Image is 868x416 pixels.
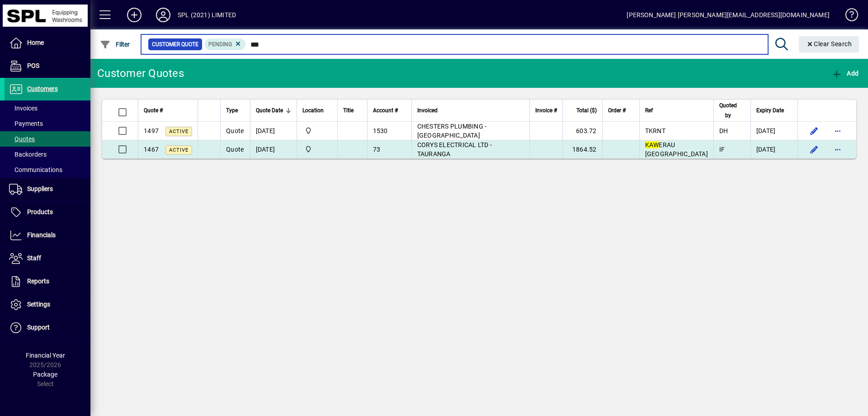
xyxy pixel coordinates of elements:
[373,105,406,115] div: Account #
[5,316,90,339] a: Support
[373,127,388,134] span: 1530
[829,65,861,81] button: Add
[417,141,492,158] span: CORYS ELECTRICAL LTD - TAURANGA
[27,301,50,308] span: Settings
[226,146,244,153] span: Quote
[806,40,852,48] span: Clear Search
[5,100,90,116] a: Invoices
[9,105,38,112] span: Invoices
[98,36,132,53] button: Filter
[535,105,557,115] span: Invoice #
[27,185,53,192] span: Suppliers
[417,105,524,115] div: Invoiced
[562,122,602,140] td: 603.72
[719,127,728,134] span: DH
[27,254,41,262] span: Staff
[608,105,634,115] div: Order #
[831,70,859,77] span: Add
[645,141,708,158] span: ERAU [GEOGRAPHIC_DATA]
[27,62,39,69] span: POS
[208,41,232,48] span: Pending
[5,55,90,77] a: POS
[807,124,821,138] button: Edit
[5,131,90,147] a: Quotes
[5,162,90,177] a: Communications
[5,270,90,293] a: Reports
[205,38,246,50] mat-chip: Pending Status: Pending
[302,105,324,115] span: Location
[5,224,90,247] a: Financials
[144,146,159,153] span: 1467
[27,324,50,331] span: Support
[5,116,90,131] a: Payments
[750,122,797,140] td: [DATE]
[576,105,597,115] span: Total ($)
[5,32,90,54] a: Home
[719,100,737,120] span: Quoted by
[144,105,192,115] div: Quote #
[5,201,90,224] a: Products
[27,277,49,285] span: Reports
[149,7,178,23] button: Profile
[302,126,332,136] span: SPL (2021) Limited
[750,140,797,158] td: [DATE]
[373,146,381,153] span: 73
[799,36,859,53] button: Clear
[26,352,65,359] span: Financial Year
[120,7,149,23] button: Add
[144,127,159,134] span: 1497
[256,105,283,115] span: Quote Date
[562,140,602,158] td: 1864.52
[27,39,44,46] span: Home
[608,105,626,115] span: Order #
[839,2,857,31] a: Knowledge Base
[719,100,745,120] div: Quoted by
[100,41,130,48] span: Filter
[302,105,332,115] div: Location
[169,129,189,134] span: Active
[169,147,189,153] span: Active
[645,105,653,115] span: Ref
[33,371,57,378] span: Package
[226,127,244,134] span: Quote
[719,146,725,153] span: IF
[27,85,58,92] span: Customers
[27,231,56,239] span: Financials
[627,8,830,22] div: [PERSON_NAME] [PERSON_NAME][EMAIL_ADDRESS][DOMAIN_NAME]
[5,178,90,201] a: Suppliers
[256,105,291,115] div: Quote Date
[343,105,362,115] div: Title
[9,120,43,127] span: Payments
[5,293,90,316] a: Settings
[9,135,35,143] span: Quotes
[807,142,821,157] button: Edit
[830,142,845,157] button: More options
[756,105,784,115] span: Expiry Date
[302,144,332,154] span: SPL (2021) Limited
[5,247,90,270] a: Staff
[144,105,163,115] span: Quote #
[27,208,53,215] span: Products
[152,40,198,49] span: Customer Quote
[226,105,238,115] span: Type
[645,141,659,148] em: KAW
[250,140,297,158] td: [DATE]
[9,166,62,173] span: Communications
[178,8,236,22] div: SPL (2021) LIMITED
[97,66,184,81] div: Customer Quotes
[250,122,297,140] td: [DATE]
[645,127,665,134] span: TKRNT
[373,105,398,115] span: Account #
[9,151,47,158] span: Backorders
[343,105,354,115] span: Title
[756,105,792,115] div: Expiry Date
[5,147,90,162] a: Backorders
[830,124,845,138] button: More options
[417,105,438,115] span: Invoiced
[645,105,708,115] div: Ref
[417,123,487,139] span: CHESTERS PLUMBING - [GEOGRAPHIC_DATA]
